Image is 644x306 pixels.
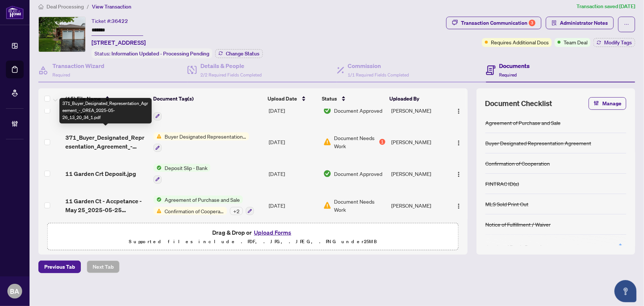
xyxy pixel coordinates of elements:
th: Upload Date [265,88,319,109]
td: [DATE] [266,126,320,158]
article: Transaction saved [DATE] [576,2,635,11]
td: [PERSON_NAME] [388,95,448,126]
th: Status [319,88,387,109]
span: Document Needs Work [334,134,378,150]
img: Status Icon [154,195,162,204]
td: [DATE] [266,190,320,221]
th: Uploaded By [387,88,447,109]
span: Document Needs Work [334,197,385,214]
img: Document Status [323,106,331,115]
div: FINTRAC ID(s) [485,180,519,188]
span: Document Approved [334,106,383,115]
th: (15) File Name [62,88,150,109]
span: Document Checklist [485,98,552,109]
span: Information Updated - Processing Pending [111,50,209,57]
span: Requires Additional Docs [491,38,549,46]
div: Confirmation of Cooperation [485,159,550,167]
span: 11 Garden Ct - Accpetance - May 25_2025-05-25 19_17_52.pdf [65,197,148,214]
div: 1 [379,139,385,145]
img: logo [6,6,24,19]
button: Upload Forms [252,228,293,237]
span: Confirmation of Cooperation [162,207,227,215]
img: Status Icon [154,207,162,215]
span: Team Deal [564,38,588,46]
span: 2/2 Required Fields Completed [200,72,262,78]
span: Agreement of Purchase and Sale [162,195,243,204]
span: 371_Buyer_Designated_Representation_Agreement_-_OREA_2025-05-26_13_20_34_1.pdf [65,133,148,151]
td: [PERSON_NAME] [388,190,448,221]
span: BA [10,286,20,296]
img: Logo [456,203,462,209]
div: Notice of Fulfillment / Waiver [485,220,551,228]
img: Logo [456,140,462,146]
h4: Transaction Wizard [52,61,104,70]
button: Manage [589,97,626,110]
button: Open asap [614,280,637,302]
span: Drag & Drop orUpload FormsSupported files include .PDF, .JPG, .JPEG, .PNG under25MB [48,223,458,251]
div: 3 [529,20,535,26]
span: Status [322,95,337,103]
button: Logo [453,200,465,211]
span: Change Status [226,51,259,56]
span: Deal Processing [47,3,84,10]
span: Previous Tab [44,261,75,273]
div: Agreement of Purchase and Sale [485,119,561,127]
h4: Details & People [200,61,262,70]
span: Required [499,72,517,78]
div: + 2 [230,207,243,215]
button: Previous Tab [38,261,81,273]
span: Modify Tags [604,40,632,45]
button: Administrator Notes [546,17,614,29]
img: IMG-S12160284_1.jpg [39,17,85,52]
div: MLS Sold Print Out [485,200,528,208]
div: Ticket #: [92,17,128,25]
div: Status: [92,48,212,58]
button: Logo [453,168,465,180]
span: 36422 [111,18,128,24]
span: Manage [602,98,621,109]
span: home [38,4,44,9]
div: Buyer Designated Representation Agreement [485,139,591,147]
td: [DATE] [266,158,320,190]
div: Transaction Communication [461,17,535,29]
span: ellipsis [624,22,629,27]
button: Transaction Communication3 [446,17,541,29]
button: Status IconBuyer Designated Representation Agreement [154,132,249,152]
div: 371_Buyer_Designated_Representation_Agreement_-_OREA_2025-05-26_13_20_34_1.pdf [59,98,152,123]
span: 1/1 Required Fields Completed [348,72,409,78]
td: [DATE] [266,95,320,126]
img: Logo [456,108,462,114]
img: Document Status [323,201,331,210]
h4: Commission [348,61,409,70]
span: solution [552,20,557,25]
p: Supported files include .PDF, .JPG, .JPEG, .PNG under 25 MB [52,237,454,246]
span: View Transaction [92,3,131,10]
span: 11 Garden Crt Deposit.jpg [65,169,136,178]
span: Required [52,72,70,78]
img: Logo [456,171,462,177]
button: Status IconMLS Sold Print Out [154,101,211,120]
button: Status IconAgreement of Purchase and SaleStatus IconConfirmation of Cooperation+2 [154,195,254,215]
span: Buyer Designated Representation Agreement [162,132,249,140]
button: Modify Tags [593,38,635,47]
span: Document Approved [334,170,383,178]
span: (15) File Name [65,95,101,103]
img: Document Status [323,138,331,146]
button: Logo [453,105,465,116]
td: [PERSON_NAME] [388,126,448,158]
th: Document Tag(s) [150,88,265,109]
button: Change Status [215,49,263,58]
img: Status Icon [154,132,162,140]
span: [STREET_ADDRESS] [92,38,146,47]
img: Status Icon [154,164,162,172]
td: [PERSON_NAME] [388,158,448,190]
h4: Documents [499,61,530,70]
button: Logo [453,136,465,148]
button: Next Tab [87,261,120,273]
img: Document Status [323,170,331,178]
span: Drag & Drop or [212,228,293,237]
span: Upload Date [268,95,297,103]
button: Status IconDeposit Slip - Bank [154,164,210,184]
span: Administrator Notes [560,17,608,29]
span: Deposit Slip - Bank [162,164,210,172]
